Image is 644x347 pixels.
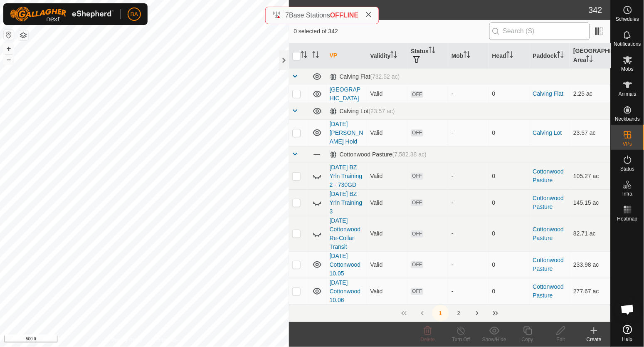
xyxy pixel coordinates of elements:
[367,251,407,278] td: Valid
[411,288,423,295] span: OFF
[533,195,564,210] a: Cottonwood Pasture
[622,67,634,72] span: Mobs
[452,129,486,137] div: -
[544,336,577,343] div: Edit
[330,73,400,80] div: Calving Flat
[577,336,611,343] div: Create
[367,278,407,305] td: Valid
[330,12,358,19] span: OFFLINE
[533,129,562,136] a: Calving Lot
[444,336,478,343] div: Turn Off
[312,52,319,59] p-sorticon: Activate to sort
[301,52,307,59] p-sorticon: Activate to sort
[570,278,611,305] td: 277.67 ac
[557,52,564,59] p-sorticon: Activate to sort
[367,85,407,103] td: Valid
[487,305,504,322] button: Last Page
[111,336,143,344] a: Privacy Policy
[390,52,397,59] p-sorticon: Activate to sort
[489,22,590,40] input: Search (S)
[392,151,427,158] span: (7,582.38 ac)
[616,17,639,22] span: Schedules
[411,199,423,206] span: OFF
[570,85,611,103] td: 2.25 ac
[620,166,634,171] span: Status
[10,7,114,22] img: Gallagher Logo
[533,90,563,97] a: Calving Flat
[619,92,637,97] span: Animals
[330,86,361,102] a: [GEOGRAPHIC_DATA]
[421,337,435,342] span: Delete
[533,257,564,272] a: Cottonwood Pasture
[4,44,14,54] button: +
[615,297,640,322] div: Open chat
[489,278,530,305] td: 0
[489,189,530,216] td: 0
[570,251,611,278] td: 233.98 ac
[464,52,470,59] p-sorticon: Activate to sort
[570,43,611,69] th: [GEOGRAPHIC_DATA] Area
[452,172,486,181] div: -
[570,216,611,251] td: 82.71 ac
[330,253,361,277] a: [DATE] Cottonwood 10.05
[294,5,589,15] h2: In Rotation
[452,260,486,269] div: -
[367,216,407,251] td: Valid
[489,251,530,278] td: 0
[4,30,14,40] button: Reset Map
[511,336,544,343] div: Copy
[570,163,611,189] td: 105.27 ac
[411,261,423,268] span: OFF
[586,57,593,63] p-sorticon: Activate to sort
[489,85,530,103] td: 0
[367,189,407,216] td: Valid
[330,151,427,158] div: Cottonwood Pasture
[533,226,564,241] a: Cottonwood Pasture
[451,305,467,322] button: 2
[4,55,14,64] button: –
[411,129,423,136] span: OFF
[330,279,361,303] a: [DATE] Cottonwood 10.06
[285,12,289,19] span: 7
[615,116,640,121] span: Neckbands
[489,119,530,146] td: 0
[326,43,367,69] th: VP
[570,119,611,146] td: 23.57 ac
[330,164,363,188] a: [DATE] BZ Yrln Training 2 - 730GD
[489,216,530,251] td: 0
[529,43,570,69] th: Paddock
[294,27,489,36] span: 0 selected of 342
[622,191,632,196] span: Infra
[452,229,486,238] div: -
[432,305,449,322] button: 1
[330,217,361,250] a: [DATE] Cottonwood Re-Collar Transit
[153,336,177,344] a: Contact Us
[614,42,641,47] span: Notifications
[452,287,486,296] div: -
[611,322,644,345] a: Help
[289,12,330,19] span: Base Stations
[370,73,400,80] span: (732.52 ac)
[411,173,423,180] span: OFF
[623,141,632,146] span: VPs
[478,336,511,343] div: Show/Hide
[18,30,28,40] button: Map Layers
[131,10,138,19] span: BA
[411,231,423,238] span: OFF
[452,198,486,207] div: -
[533,168,564,183] a: Cottonwood Pasture
[469,305,486,322] button: Next Page
[367,43,407,69] th: Validity
[407,43,448,69] th: Status
[489,163,530,189] td: 0
[411,91,423,98] span: OFF
[622,337,633,342] span: Help
[367,163,407,189] td: Valid
[489,43,530,69] th: Head
[429,48,435,55] p-sorticon: Activate to sort
[589,4,602,16] span: 342
[506,52,513,59] p-sorticon: Activate to sort
[452,89,486,98] div: -
[533,283,564,299] a: Cottonwood Pasture
[369,108,395,114] span: (23.57 ac)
